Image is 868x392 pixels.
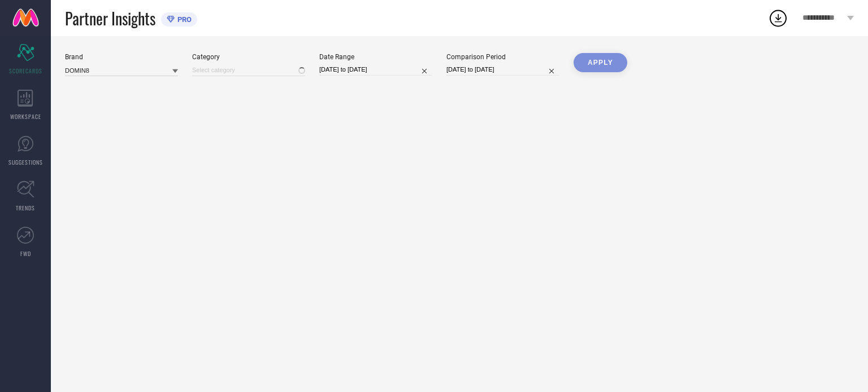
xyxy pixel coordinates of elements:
span: FWD [20,249,31,258]
span: WORKSPACE [10,112,41,121]
span: SUGGESTIONS [8,158,43,166]
div: Comparison Period [446,53,559,61]
span: SCORECARDS [9,67,42,75]
span: TRENDS [16,204,35,212]
span: Partner Insights [65,7,155,30]
input: Select date range [319,64,432,76]
div: Date Range [319,53,432,61]
span: PRO [175,15,192,24]
input: Select comparison period [446,64,559,76]
div: Open download list [768,8,788,28]
div: Category [192,53,305,61]
div: Brand [65,53,178,61]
